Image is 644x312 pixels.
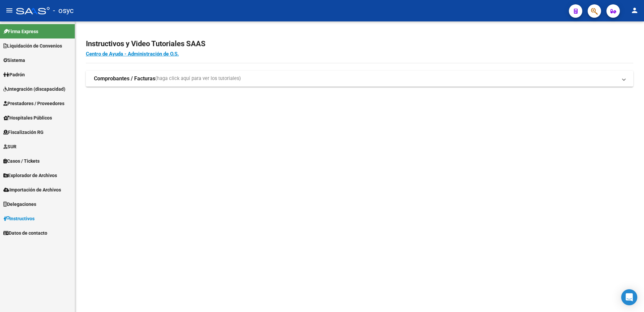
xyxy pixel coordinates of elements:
[86,51,179,57] a: Centro de Ayuda - Administración de O.S.
[3,143,16,150] span: SUR
[3,100,64,107] span: Prestadores / Proveedores
[53,3,74,18] span: - osyc
[3,71,25,78] span: Padrón
[3,201,36,208] span: Delegaciones
[5,6,13,14] mat-icon: menu
[3,114,52,122] span: Hospitales Públicos
[3,57,25,64] span: Sistema
[155,75,241,82] span: (haga click aquí para ver los tutoriales)
[3,229,47,237] span: Datos de contacto
[3,28,38,35] span: Firma Express
[3,157,40,165] span: Casos / Tickets
[94,75,155,82] strong: Comprobantes / Facturas
[631,6,639,14] mat-icon: person
[3,172,57,179] span: Explorador de Archivos
[3,186,61,193] span: Importación de Archivos
[3,215,35,222] span: Instructivos
[3,42,62,50] span: Liquidación de Convenios
[3,129,44,136] span: Fiscalización RG
[621,289,637,305] div: Open Intercom Messenger
[3,85,65,93] span: Integración (discapacidad)
[86,37,633,50] h2: Instructivos y Video Tutoriales SAAS
[86,71,633,87] mat-expansion-panel-header: Comprobantes / Facturas(haga click aquí para ver los tutoriales)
